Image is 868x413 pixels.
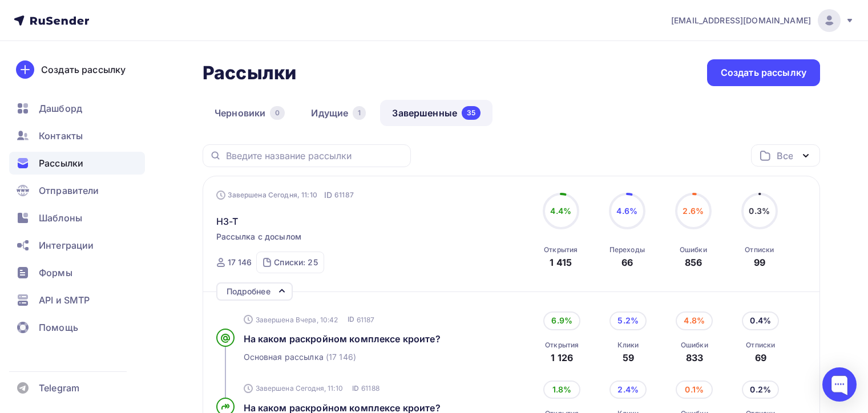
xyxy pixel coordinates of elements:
a: Рассылки [9,152,145,175]
span: [EMAIL_ADDRESS][DOMAIN_NAME] [671,15,811,26]
div: Отписки [745,245,774,254]
div: Создать рассылку [41,63,126,76]
div: Создать рассылку [721,66,806,79]
button: Все [751,144,820,167]
span: Telegram [39,381,79,395]
a: Отправители [9,179,145,202]
a: Черновики0 [203,100,297,126]
div: Подробнее [227,285,271,298]
div: 2.4% [609,380,647,399]
span: 61188 [361,383,380,393]
div: 59 [617,351,639,365]
a: Формы [9,261,145,284]
span: На каком раскройном комплексе кроите? [244,333,441,345]
span: H3-T [216,214,239,228]
div: 35 [462,106,481,120]
span: Интеграции [39,238,94,252]
span: 4.6% [616,206,637,216]
span: Контакты [39,129,83,143]
a: На каком раскройном комплексе кроите? [244,332,504,346]
span: Основная рассылка [244,351,324,363]
div: 1 126 [545,351,579,365]
div: 0.1% [676,380,713,399]
a: Шаблоны [9,206,145,229]
a: Контакты [9,124,145,147]
div: 99 [754,256,765,269]
div: Клики [617,341,639,350]
div: Все [777,149,793,163]
span: Рассылки [39,156,83,170]
div: 6.9% [543,311,580,330]
a: Дашборд [9,97,145,120]
div: Ошибки [681,341,708,350]
div: 0.2% [742,380,779,399]
div: 1 [353,106,366,120]
div: Завершена Сегодня, 11:10 [216,189,354,201]
div: 0 [270,106,285,120]
span: 61187 [334,189,354,201]
div: 17 146 [228,257,252,268]
div: 5.2% [609,311,647,330]
div: 66 [621,256,633,269]
span: ID [348,314,354,325]
span: Формы [39,266,72,280]
div: 0.4% [742,311,779,330]
div: Открытия [544,245,578,254]
span: Дашборд [39,102,82,115]
div: Списки: 25 [274,257,317,268]
span: 0.3% [749,206,770,216]
span: Отправители [39,184,99,197]
span: 2.6% [683,206,704,216]
div: 833 [681,351,708,365]
a: Идущие1 [299,100,378,126]
span: Завершена Сегодня, 11:10 [256,383,343,393]
span: Помощь [39,321,78,334]
div: 69 [746,351,775,365]
span: 61187 [357,315,375,325]
a: [EMAIL_ADDRESS][DOMAIN_NAME] [671,9,854,32]
span: API и SMTP [39,293,90,307]
span: Рассылка с досылом [216,231,302,242]
span: Шаблоны [39,211,82,225]
div: Отписки [746,341,775,350]
span: ID [324,189,332,201]
a: Завершенные35 [380,100,492,126]
span: 4.4% [550,206,571,216]
div: 1 415 [550,256,572,269]
div: 856 [685,256,702,269]
div: Ошибки [680,245,707,254]
div: 1.8% [543,380,580,399]
span: ID [352,383,359,394]
span: Завершена Вчера, 10:42 [256,315,338,325]
h2: Рассылки [203,62,296,84]
span: (17 146) [326,351,356,363]
div: 4.8% [676,311,713,330]
div: Открытия [545,341,579,350]
input: Введите название рассылки [226,149,404,162]
div: Переходы [609,245,645,254]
